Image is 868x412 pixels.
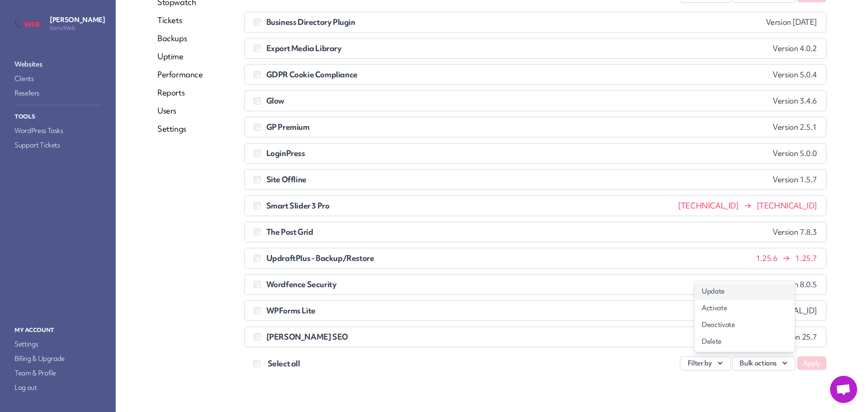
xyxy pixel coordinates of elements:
span: Glow [266,95,284,106]
p: Tools [13,111,103,123]
button: Filter by [680,356,731,370]
button: Apply [797,356,826,370]
span: Version 2.5.1 [773,123,817,132]
a: Support Tickets [13,139,103,152]
a: Users [157,105,203,116]
span: [PERSON_NAME] SEO [266,331,348,342]
span: GDPR Cookie Compliance [266,69,358,80]
a: Clients [13,72,103,85]
span: Smart Slider 3 Pro [266,200,330,211]
p: My Account [13,324,103,336]
a: Uptime [157,51,203,62]
span: Site Offline [266,174,307,185]
a: WordPress Tasks [13,124,103,137]
span: Business Directory Plugin [266,17,355,27]
a: Websites [13,58,103,71]
a: Backups [157,33,203,44]
a: Tickets [157,15,203,26]
a: Reports [157,87,203,98]
a: Deactivate [694,317,795,333]
span: The Post Grid [266,227,313,237]
a: Log out [13,381,103,394]
label: Select all [268,358,300,369]
span: Version 8.0.5 [773,280,817,289]
span: Version 5.0.4 [773,70,817,79]
span: WPForms Lite [266,305,316,316]
p: [PERSON_NAME] [50,15,105,24]
span: Export Media Library [266,43,342,53]
button: Bulk actions [732,356,795,370]
a: Settings [13,338,103,350]
a: Open chat [830,376,857,403]
p: IconicWeb [50,24,105,32]
a: Billing & Upgrade [13,352,103,365]
span: LoginPress [266,148,305,158]
span: Version 3.4.6 [773,96,817,105]
span: 1.25.6 1.25.7 [756,254,817,263]
span: Wordfence Security [266,279,337,289]
span: UpdraftPlus - Backup/Restore [266,253,374,263]
a: Resellers [13,87,103,99]
span: Version 4.0.2 [773,44,817,53]
span: Version 7.8.3 [773,227,817,237]
a: Performance [157,69,203,80]
a: Activate [694,300,795,317]
span: Version 25.7 [775,332,817,341]
a: Delete [694,333,795,350]
a: Team & Profile [13,367,103,379]
a: Update [694,283,795,300]
span: GP Premium [266,122,310,132]
span: [TECHNICAL_ID] [TECHNICAL_ID] [678,201,817,210]
span: Version 5.0.0 [773,149,817,158]
span: Version 1.5.7 [773,175,817,184]
a: Settings [157,123,203,134]
span: Version [DATE] [766,18,817,27]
